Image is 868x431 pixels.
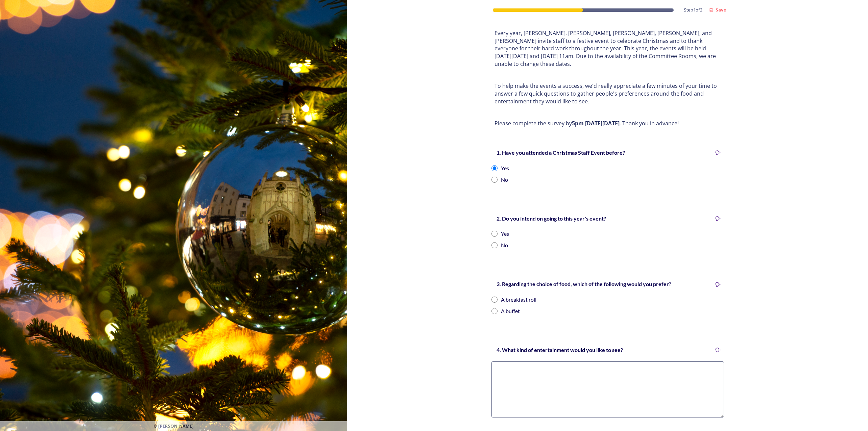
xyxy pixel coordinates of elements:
div: No [501,241,508,249]
div: A buffet [501,307,520,315]
strong: 5pm [DATE][DATE] [572,120,620,127]
strong: 3. Regarding the choice of food, which of the following would you prefer? [497,281,671,287]
strong: 2. Do you intend on going to this year's event? [497,215,606,222]
p: To help make the events a success, we'd really appreciate a few minutes of your time to answer a ... [495,82,721,105]
p: Every year, [PERSON_NAME], [PERSON_NAME], [PERSON_NAME], [PERSON_NAME], and [PERSON_NAME] invite ... [495,29,721,68]
div: Yes [501,230,509,238]
span: © [PERSON_NAME] [153,423,194,429]
strong: 4. What kind of entertainment would you like to see? [497,347,623,353]
div: No [501,176,508,184]
div: A breakfast roll [501,296,536,304]
strong: Save [716,7,726,13]
p: Please complete the survey by . Thank you in advance! [495,120,721,127]
strong: 1. Have you attended a Christmas Staff Event before? [497,149,625,156]
div: Yes [501,164,509,172]
span: Step 1 of 2 [684,7,702,13]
